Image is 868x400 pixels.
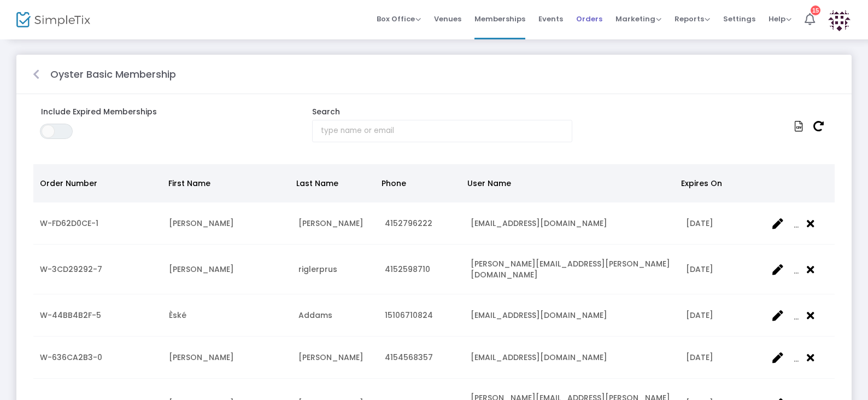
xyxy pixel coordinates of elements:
th: Phone [375,164,460,202]
span: 11/23/2025 [686,310,713,321]
label: Search [304,106,348,118]
span: Box Office [377,14,421,24]
span: Èské [169,310,186,321]
span: Addams [298,310,332,321]
span: 4152598710 [385,264,430,275]
input: type name or email [312,120,572,142]
span: Marketing [615,14,661,24]
span: matsutake@comcast.net [471,218,607,229]
span: julia [169,264,234,275]
span: W-44BB4B2F-5 [40,310,101,321]
span: Last Name [296,178,338,189]
span: Expires On [681,178,722,189]
span: W-3CD29292-7 [40,264,102,275]
span: 11/22/2025 [686,218,713,229]
label: Include Expired Memberships [33,106,293,118]
span: 11/25/2025 [686,352,713,363]
span: 4154568357 [385,352,433,363]
span: W-FD62D0CE-1 [40,218,98,229]
span: W-636CA2B3-0 [40,352,102,363]
span: Suzanne [169,352,234,363]
div: 15 [811,5,820,15]
span: 15106710824 [385,310,433,321]
span: Orders [576,5,602,33]
span: Reports [675,14,710,24]
th: User Name [461,164,675,202]
span: 4152796222 [385,218,432,229]
span: First Name [168,178,210,189]
span: Memberships [474,5,525,33]
span: Nicole [169,218,234,229]
span: Settings [723,5,755,33]
span: Events [538,5,563,33]
span: julia.rigler@gmail.com [471,258,670,280]
span: riglerprus [298,264,337,275]
span: Venues [434,5,461,33]
span: Novak [298,218,363,229]
span: degens@sbcglobal.net [471,352,607,363]
span: Degen [298,352,363,363]
span: eske.addams@gmail.com [471,310,607,321]
span: Help [769,14,791,24]
m-panel-title: Oyster Basic Membership [50,67,176,82]
span: Order Number [40,178,97,189]
span: 11/22/2025 [686,264,713,275]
